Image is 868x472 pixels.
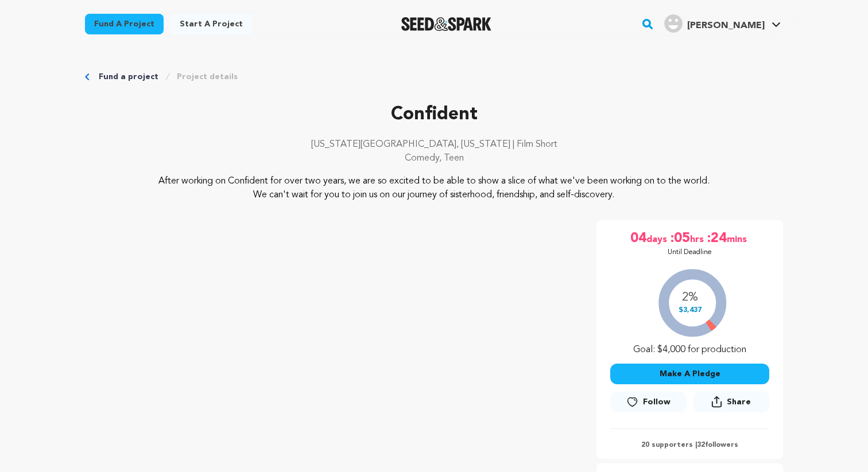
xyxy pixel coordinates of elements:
div: Caitlyn L.'s Profile [664,14,765,33]
p: Until Deadline [668,248,712,257]
span: hrs [690,229,706,248]
span: Caitlyn L.'s Profile [662,12,783,36]
a: Seed&Spark Homepage [401,17,491,31]
a: Fund a project [85,14,164,34]
span: days [646,229,669,248]
span: mins [727,229,749,248]
button: Follow [610,392,686,412]
img: Seed&Spark Logo Dark Mode [401,17,491,31]
span: :05 [669,229,690,248]
button: Share [693,391,769,412]
span: Share [727,396,751,408]
div: Breadcrumb [85,71,783,83]
a: Fund a project [99,71,158,83]
span: 32 [697,442,705,448]
p: Comedy, Teen [85,151,783,165]
span: 04 [630,229,646,248]
span: :24 [706,229,727,248]
p: 20 supporters | followers [610,440,769,450]
span: Share [693,391,769,417]
a: Start a project [170,14,252,34]
button: Make A Pledge [610,364,769,384]
img: user.png [664,14,683,33]
a: Caitlyn L.'s Profile [662,12,783,33]
span: [PERSON_NAME] [687,21,765,30]
p: Confident [85,101,783,128]
p: [US_STATE][GEOGRAPHIC_DATA], [US_STATE] | Film Short [85,138,783,151]
span: Follow [643,396,671,408]
a: Project details [177,71,238,83]
p: After working on Confident for over two years, we are so excited to be able to show a slice of wh... [155,174,714,202]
